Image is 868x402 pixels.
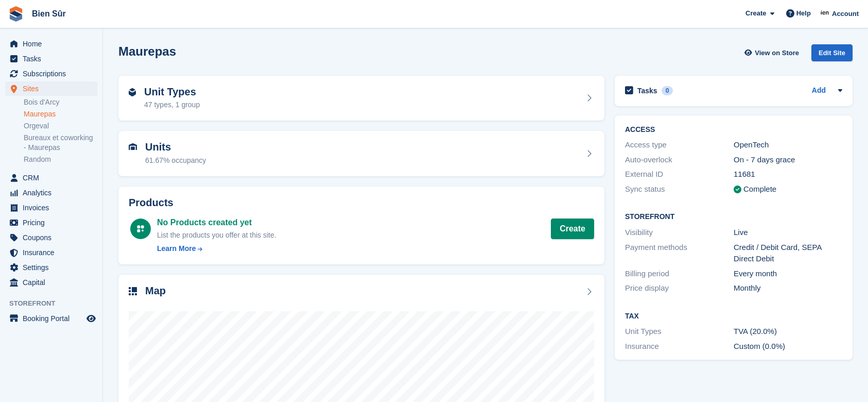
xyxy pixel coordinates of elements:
[625,213,842,221] h2: Storefront
[136,225,145,233] img: custom-product-icn-white-7c27a13f52cf5f2f504a55ee73a895a1f82ff5669d69490e13668eaf7ade3bb5.svg
[24,121,97,131] a: Orgeval
[734,242,842,265] div: Credit / Debit Card, SEPA Direct Debit
[5,81,97,96] a: menu
[24,97,97,107] a: Bois d'Arcy
[5,311,97,326] a: menu
[5,52,97,66] a: menu
[734,227,842,239] div: Live
[625,139,734,151] div: Access type
[5,200,97,215] a: menu
[5,275,97,290] a: menu
[734,154,842,166] div: On - 7 days grace
[625,312,842,321] h2: Tax
[637,86,657,95] h2: Tasks
[734,282,842,294] div: Monthly
[5,260,97,275] a: menu
[129,197,594,209] h2: Products
[28,5,70,22] a: Bien Sûr
[832,9,859,19] span: Account
[23,52,84,66] span: Tasks
[5,215,97,230] a: menu
[24,133,97,153] a: Bureaux et coworking - Maurepas
[625,326,734,338] div: Unit Types
[157,243,196,254] div: Learn More
[118,44,176,58] h2: Maurepas
[144,86,200,98] h2: Unit Types
[9,298,102,309] span: Storefront
[743,183,776,195] div: Complete
[734,268,842,280] div: Every month
[625,227,734,239] div: Visibility
[5,245,97,260] a: menu
[157,243,276,254] a: Learn More
[743,44,803,61] a: View on Store
[24,109,97,119] a: Maurepas
[145,285,166,297] h2: Map
[625,341,734,353] div: Insurance
[755,48,799,58] span: View on Store
[23,171,84,185] span: CRM
[118,131,604,176] a: Units 61.67% occupancy
[23,186,84,200] span: Analytics
[625,126,842,134] h2: ACCESS
[734,139,842,151] div: OpenTech
[812,85,826,97] a: Add
[820,8,830,19] img: Asmaa Habri
[118,76,604,121] a: Unit Types 47 types, 1 group
[796,8,811,19] span: Help
[145,141,206,153] h2: Units
[129,143,137,150] img: unit-icn-7be61d7bf1b0ce9d3e12c5938cc71ed9869f7b940bace4675aadf7bd6d80202e.svg
[145,155,206,166] div: 61.67% occupancy
[625,268,734,280] div: Billing period
[23,275,84,290] span: Capital
[5,66,97,81] a: menu
[5,230,97,245] a: menu
[157,216,276,229] div: No Products created yet
[23,37,84,51] span: Home
[745,8,766,19] span: Create
[23,81,84,96] span: Sites
[811,44,853,61] div: Edit Site
[23,260,84,275] span: Settings
[625,183,734,195] div: Sync status
[23,230,84,245] span: Coupons
[23,215,84,230] span: Pricing
[811,44,853,65] a: Edit Site
[625,282,734,294] div: Price display
[625,154,734,166] div: Auto-overlock
[85,312,97,325] a: Preview store
[734,341,842,353] div: Custom (0.0%)
[625,242,734,265] div: Payment methods
[8,6,24,22] img: stora-icon-8386f47178a22dfd0bd8f6a31ec36ba5ce8667c1dd55bd0f319d3a0aa187defe.svg
[23,66,84,81] span: Subscriptions
[24,155,97,164] a: Random
[662,86,673,95] div: 0
[5,171,97,185] a: menu
[23,200,84,215] span: Invoices
[5,37,97,51] a: menu
[625,169,734,180] div: External ID
[23,245,84,260] span: Insurance
[734,326,842,338] div: TVA (20.0%)
[551,219,594,239] a: Create
[23,311,84,326] span: Booking Portal
[734,169,842,180] div: 11681
[157,231,276,239] span: List the products you offer at this site.
[5,186,97,200] a: menu
[144,99,200,110] div: 47 types, 1 group
[129,88,136,96] img: unit-type-icn-2b2737a686de81e16bb02015468b77c625bbabd49415b5ef34ead5e3b44a266d.svg
[129,287,137,295] img: map-icn-33ee37083ee616e46c38cad1a60f524a97daa1e2b2c8c0bc3eb3415660979fc1.svg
